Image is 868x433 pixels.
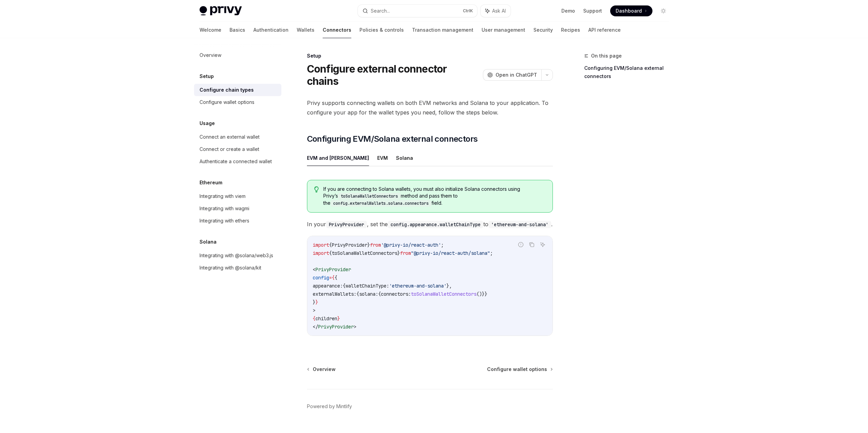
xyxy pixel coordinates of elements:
[658,5,669,16] button: Toggle dark mode
[354,324,356,330] span: >
[441,242,444,248] span: ;
[482,22,525,38] a: User management
[583,7,602,14] a: Support
[315,299,318,305] span: }
[307,134,478,144] span: Configuring EVM/Solana external connectors
[200,204,249,213] div: Integrating with wagmi
[313,366,336,373] span: Overview
[533,22,553,38] a: Security
[200,157,272,166] div: Authenticate a connected wallet
[194,84,281,96] a: Configure chain types
[516,240,525,249] button: Report incorrect code
[396,150,413,166] button: Solana
[194,202,281,215] a: Integrating with wagmi
[496,72,537,78] span: Open in ChatGPT
[194,49,281,61] a: Overview
[337,315,340,322] span: }
[307,63,480,87] h1: Configure external connector chains
[527,240,536,249] button: Copy the contents from the code block
[411,250,490,256] span: "@privy-io/react-auth/solana"
[492,7,506,14] span: Ask AI
[200,133,260,141] div: Connect an external wallet
[318,324,354,330] span: PrivyProvider
[377,150,388,166] button: EVM
[487,366,552,373] a: Configure wallet options
[200,22,221,38] a: Welcome
[329,242,332,248] span: {
[588,22,621,38] a: API reference
[356,291,359,297] span: {
[313,324,318,330] span: </
[200,98,254,106] div: Configure wallet options
[330,200,431,207] code: config.externalWallets.solana.connectors
[307,52,553,59] div: Setup
[332,250,397,256] span: toSolanaWalletConnectors
[307,403,352,410] a: Powered by Mintlify
[561,7,575,14] a: Demo
[200,179,222,187] h5: Ethereum
[200,251,273,260] div: Integrating with @solana/web3.js
[616,7,642,14] span: Dashboard
[359,22,404,38] a: Policies & controls
[253,22,289,38] a: Authentication
[194,131,281,143] a: Connect an external wallet
[194,143,281,155] a: Connect or create a wallet
[200,264,261,272] div: Integrating with @solana/kit
[338,193,401,200] code: toSolanaWalletConnectors
[313,315,315,322] span: {
[476,291,487,297] span: ()}}
[381,291,411,297] span: connectors:
[200,145,259,153] div: Connect or create a wallet
[335,275,337,281] span: {
[378,291,381,297] span: {
[307,150,369,166] button: EVM and [PERSON_NAME]
[313,291,356,297] span: externalWallets:
[313,307,315,313] span: >
[481,5,511,17] button: Ask AI
[194,155,281,168] a: Authenticate a connected wallet
[315,266,351,273] span: PrivyProvider
[315,315,337,322] span: children
[308,366,336,373] a: Overview
[230,22,245,38] a: Basics
[388,221,483,228] code: config.appearance.walletChainType
[370,242,381,248] span: from
[200,192,246,200] div: Integrating with viem
[345,283,389,289] span: walletChainType:
[323,22,351,38] a: Connectors
[463,8,473,14] span: Ctrl K
[314,186,319,192] svg: Tip
[194,96,281,108] a: Configure wallet options
[488,221,551,228] code: 'ethereum-and-solana'
[200,86,254,94] div: Configure chain types
[313,266,315,273] span: <
[297,22,314,38] a: Wallets
[194,249,281,262] a: Integrating with @solana/web3.js
[313,275,329,281] span: config
[561,22,580,38] a: Recipes
[200,6,242,16] img: light logo
[313,250,329,256] span: import
[200,72,214,80] h5: Setup
[359,291,378,297] span: solana:
[307,219,553,229] span: In your , set the to .
[412,22,473,38] a: Transaction management
[381,242,441,248] span: '@privy-io/react-auth'
[446,283,452,289] span: },
[200,51,221,59] div: Overview
[411,291,476,297] span: toSolanaWalletConnectors
[610,5,652,16] a: Dashboard
[389,283,446,289] span: 'ethereum-and-solana'
[200,238,217,246] h5: Solana
[313,283,343,289] span: appearance:
[332,242,367,248] span: PrivyProvider
[343,283,345,289] span: {
[194,262,281,274] a: Integrating with @solana/kit
[329,250,332,256] span: {
[194,215,281,227] a: Integrating with ethers
[200,119,215,127] h5: Usage
[313,299,315,305] span: }
[200,217,249,225] div: Integrating with ethers
[307,98,553,117] span: Privy supports connecting wallets on both EVM networks and Solana to your application. To configu...
[313,242,329,248] span: import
